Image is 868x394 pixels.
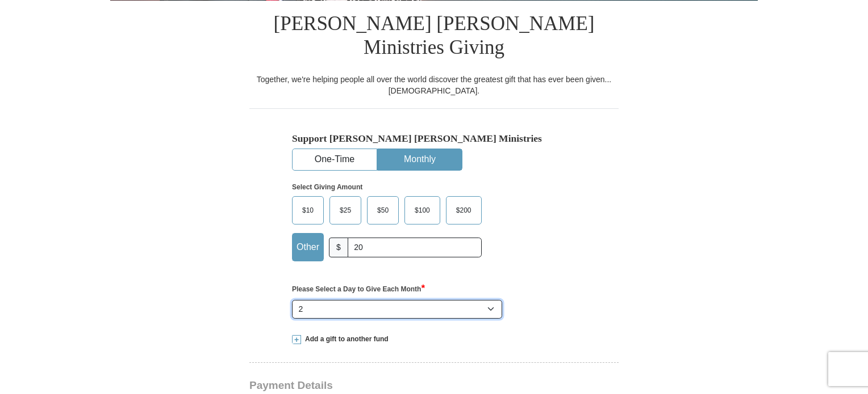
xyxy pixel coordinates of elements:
span: $25 [334,202,357,219]
span: $ [329,238,348,257]
strong: Please Select a Day to Give Each Month [292,285,425,293]
button: One-Time [293,149,377,170]
span: Add a gift to another fund [301,334,389,344]
input: Other Amount [348,238,482,257]
h1: [PERSON_NAME] [PERSON_NAME] Ministries Giving [249,1,619,74]
strong: Select Giving Amount [292,183,362,191]
h5: Support [PERSON_NAME] [PERSON_NAME] Ministries [292,133,576,145]
span: $200 [450,202,477,219]
span: $50 [372,202,394,219]
span: $100 [409,202,436,219]
span: $10 [297,202,319,219]
h3: Payment Details [249,379,539,392]
button: Monthly [378,149,462,170]
label: Other [293,234,323,261]
div: Together, we're helping people all over the world discover the greatest gift that has ever been g... [249,74,619,96]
